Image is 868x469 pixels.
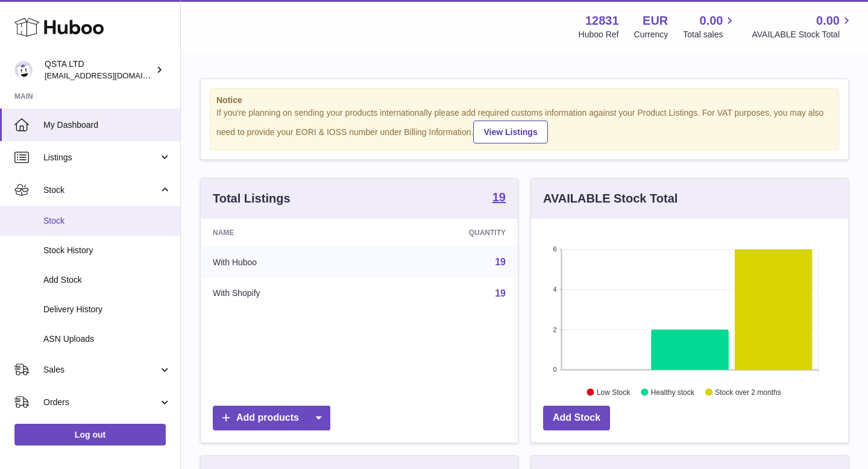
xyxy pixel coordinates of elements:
[752,13,854,40] a: 0.00 AVAILABLE Stock Total
[597,388,631,396] text: Low Stock
[492,191,506,206] a: 19
[553,286,556,293] text: 4
[14,61,33,79] img: rodcp10@gmail.com
[683,13,737,40] a: 0.00 Total sales
[213,406,330,430] a: Add products
[495,257,506,267] a: 19
[495,288,506,298] a: 19
[579,29,619,40] div: Huboo Ref
[492,191,506,203] strong: 19
[43,333,171,345] span: ASN Uploads
[43,364,159,376] span: Sales
[553,245,556,253] text: 6
[43,245,171,256] span: Stock History
[201,247,372,278] td: With Huboo
[216,107,832,143] div: If you're planning on sending your products internationally please add required customs informati...
[473,121,547,143] a: View Listings
[543,406,610,430] a: Add Stock
[543,190,678,207] h3: AVAILABLE Stock Total
[43,215,171,227] span: Stock
[372,219,518,247] th: Quantity
[643,13,668,29] strong: EUR
[43,397,159,408] span: Orders
[216,95,832,106] strong: Notice
[213,190,291,207] h3: Total Listings
[752,29,854,40] span: AVAILABLE Stock Total
[553,326,556,333] text: 2
[816,13,840,29] span: 0.00
[45,71,177,80] span: [EMAIL_ADDRESS][DOMAIN_NAME]
[585,13,619,29] strong: 12831
[634,29,668,40] div: Currency
[201,219,372,247] th: Name
[43,184,159,196] span: Stock
[715,388,781,396] text: Stock over 2 months
[43,304,171,315] span: Delivery History
[43,274,171,286] span: Add Stock
[45,58,153,81] div: QSTA LTD
[201,278,372,309] td: With Shopify
[43,119,171,131] span: My Dashboard
[14,424,166,445] a: Log out
[683,29,737,40] span: Total sales
[553,366,556,373] text: 0
[43,152,159,163] span: Listings
[700,13,723,29] span: 0.00
[651,388,695,396] text: Healthy stock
